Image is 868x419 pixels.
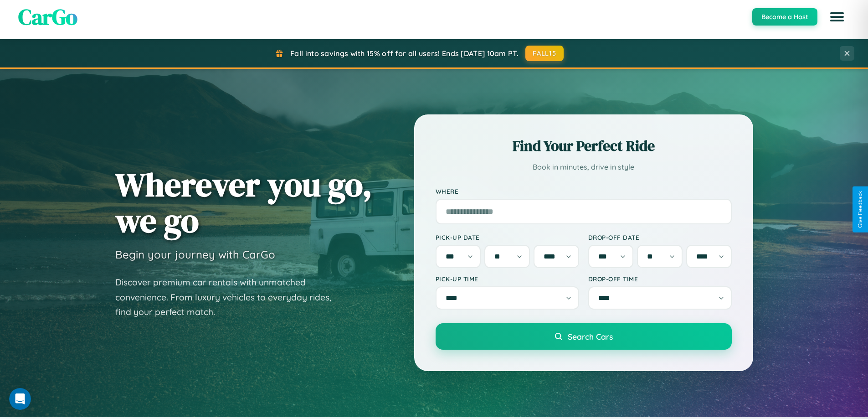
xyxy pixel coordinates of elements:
button: FALL15 [525,46,564,61]
h2: Find Your Perfect Ride [436,136,732,156]
button: Open menu [824,4,850,30]
h3: Begin your journey with CarGo [115,248,275,261]
label: Pick-up Date [436,233,579,241]
label: Drop-off Time [588,275,732,283]
label: Where [436,187,732,195]
p: Book in minutes, drive in style [436,160,732,174]
span: Search Cars [568,331,613,341]
button: Search Cars [436,323,732,350]
label: Drop-off Date [588,233,732,241]
h1: Wherever you go, we go [115,166,372,238]
label: Pick-up Time [436,275,579,283]
iframe: Intercom live chat [9,388,31,410]
button: Become a Host [752,8,817,26]
span: CarGo [18,2,77,32]
span: Fall into savings with 15% off for all users! Ends [DATE] 10am PT. [290,49,519,58]
div: Give Feedback [857,191,863,228]
p: Discover premium car rentals with unmatched convenience. From luxury vehicles to everyday rides, ... [115,275,343,320]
